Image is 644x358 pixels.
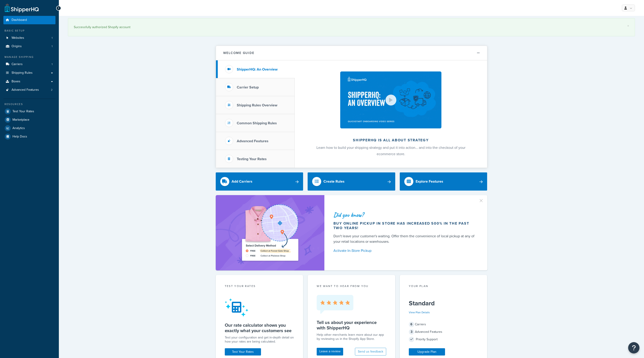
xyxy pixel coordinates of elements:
span: Marketplace [12,118,29,122]
a: Boxes [3,77,55,86]
a: Shipping Rules [3,69,55,77]
h3: Common Shipping Rules [237,121,277,125]
div: Your Plan [409,284,478,289]
a: Upgrade Plan [409,348,445,356]
span: 1 [52,62,53,66]
span: Carriers [12,62,23,66]
li: Websites [3,34,55,42]
a: Advanced Features2 [3,86,55,94]
a: Leave a review [317,348,343,356]
button: Open Resource Center [628,342,639,353]
span: Boxes [12,80,20,83]
div: Carriers [409,321,478,328]
a: Explore Features [400,172,487,191]
div: Explore Features [416,178,443,185]
a: Add Carriers [216,172,303,191]
span: Origins [12,44,22,48]
button: Welcome Guide [216,46,487,60]
span: Test Your Rates [12,110,34,113]
div: Test your rates [225,284,294,289]
h3: ShipperHQ: An Overview [237,67,278,71]
h5: Standard [409,300,478,307]
h3: Carrier Setup [237,85,259,89]
span: 2 [51,88,53,92]
a: Marketplace [3,116,55,124]
a: Dashboard [3,16,55,24]
a: Websites1 [3,34,55,42]
h2: ShipperHQ is all about strategy [307,138,475,142]
span: 3 [409,329,414,335]
div: Test your configuration and get in-depth detail on how your rates are being calculated. [225,336,294,344]
div: Priority Support [409,336,478,343]
h5: Tell us about your experience with ShipperHQ [317,320,386,331]
button: Send us feedback [355,348,386,356]
span: 1 [52,44,53,48]
h3: Shipping Rules Overview [237,103,277,107]
span: 1 [52,36,53,40]
div: Successfully authorized Shopify account [74,24,629,30]
span: Websites [12,36,24,40]
span: Learn how to build your shipping strategy and put it into action… and into the checkout of your e... [316,145,465,157]
span: 6 [409,322,414,327]
span: Shipping Rules [12,71,33,75]
a: View Plan Details [409,310,430,314]
h2: Welcome Guide [223,51,254,55]
div: Resources [3,102,55,106]
a: Test Your Rates [3,107,55,115]
li: Origins [3,42,55,51]
h5: Our rate calculator shows you exactly what your customers see [225,322,294,333]
a: Origins1 [3,42,55,51]
span: Analytics [12,126,25,130]
a: Test Your Rates [225,348,261,356]
div: Create Rules [323,178,345,185]
div: Advanced Features [409,329,478,335]
a: Help Docs [3,132,55,141]
span: Advanced Features [12,88,39,92]
a: Activate In-Store Pickup [333,248,476,254]
li: Carriers [3,60,55,69]
a: Carriers1 [3,60,55,69]
span: Help Docs [12,135,27,139]
div: Buy online pickup in store has increased 500% in the past two years! [333,221,476,230]
h3: Testing Your Rates [237,157,267,161]
div: Add Carriers [232,178,252,185]
img: ShipperHQ is all about strategy [340,71,441,128]
div: Basic Setup [3,29,55,33]
li: Advanced Features [3,86,55,94]
a: Analytics [3,124,55,132]
h3: Advanced Features [237,139,268,143]
p: we want to hear from you [317,284,386,288]
div: Did you know? [333,212,476,218]
div: Don't leave your customer's waiting. Offer them the convenience of local pickup at any of your re... [333,233,476,244]
p: Help other merchants learn more about our app by reviewing us in the Shopify App Store. [317,333,386,341]
a: Create Rules [308,172,395,191]
a: × [627,24,629,28]
img: ad-shirt-map-b0359fc47e01cab431d101c4b569394f6a03f54285957d908178d52f29eb9668.png [229,202,311,264]
div: Manage Shipping [3,55,55,59]
span: Dashboard [12,18,27,22]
